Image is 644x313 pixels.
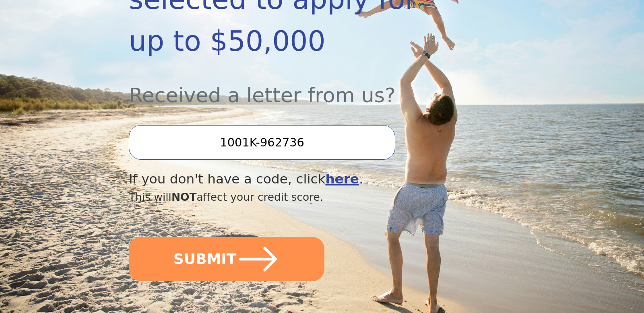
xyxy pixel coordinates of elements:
button: SUBMIT [129,237,324,281]
div: If you don't have a code, click . [129,169,457,189]
div: This will affect your credit score. [129,189,457,205]
div: Received a letter from us? [129,62,457,111]
input: Enter your Offer Code: [129,125,395,160]
span: NOT [171,191,197,203]
a: here [325,171,359,187]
